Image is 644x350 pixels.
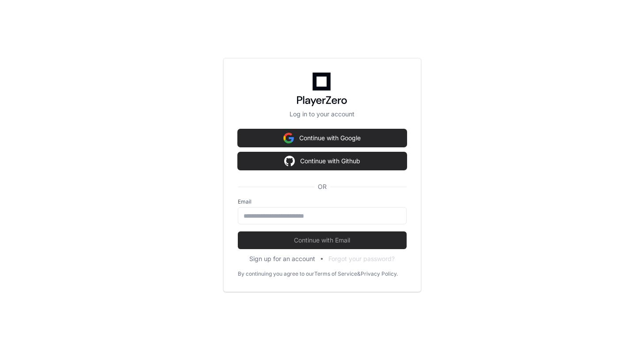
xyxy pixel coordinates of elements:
[238,236,407,245] span: Continue with Email
[314,270,357,277] a: Terms of Service
[328,254,395,263] button: Forgot your password?
[249,254,315,263] button: Sign up for an account
[283,129,294,147] img: Sign in with google
[357,270,361,277] div: &
[238,270,314,277] div: By continuing you agree to our
[361,270,398,277] a: Privacy Policy.
[238,110,407,119] p: Log in to your account
[238,129,407,147] button: Continue with Google
[314,182,330,191] span: OR
[238,231,407,249] button: Continue with Email
[238,152,407,170] button: Continue with Github
[284,152,295,170] img: Sign in with google
[238,198,407,205] label: Email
